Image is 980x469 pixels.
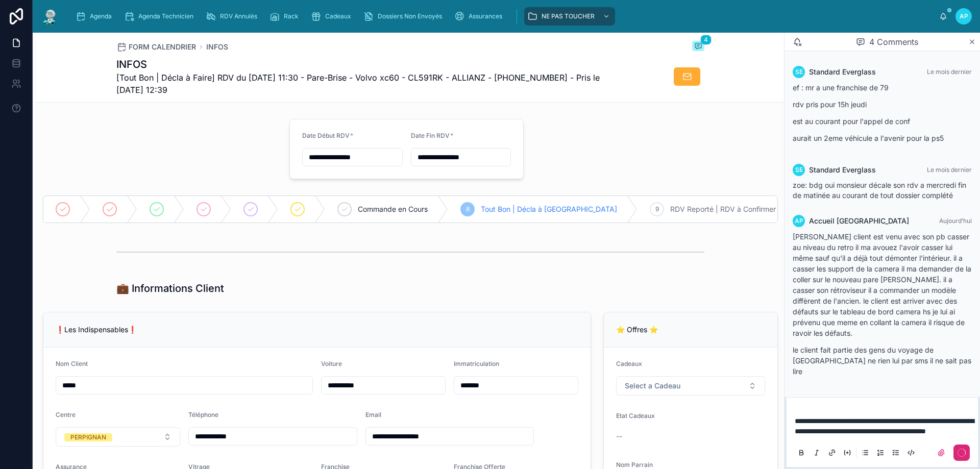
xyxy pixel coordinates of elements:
a: Rack [266,7,306,26]
div: scrollable content [67,5,939,28]
span: AP [795,217,803,225]
span: ❗Les Indispensables❗ [56,325,137,334]
span: 8 [466,205,470,213]
h1: INFOS [116,57,628,71]
p: rdv pris pour 15h jeudi [793,99,972,110]
span: Date Début RDV [302,132,350,139]
button: Select Button [616,376,765,396]
span: Standard Everglass [809,165,876,175]
p: le client fait partie des gens du voyage de [GEOGRAPHIC_DATA] ne rien lui par sms il ne sait pas ... [793,344,972,377]
button: 4 [692,41,704,53]
span: Cadeaux [325,12,351,20]
span: Agenda [90,12,112,20]
span: Nom Client [56,360,88,367]
span: 4 [700,35,712,45]
span: Cadeaux [616,360,642,367]
span: Dossiers Non Envoyés [378,12,442,20]
a: Dossiers Non Envoyés [360,7,449,26]
span: RDV Annulés [220,12,257,20]
span: AP [960,12,968,20]
button: Select Button [56,427,180,447]
span: Centre [56,411,76,418]
span: Immatriculation [454,360,499,367]
span: Standard Everglass [809,67,876,77]
span: Accueil [GEOGRAPHIC_DATA] [809,216,909,226]
a: Agenda [72,7,119,26]
span: Le mois dernier [927,68,972,76]
span: SE [795,166,803,174]
p: est au courant pour l'appel de conf [793,116,972,127]
span: Le mois dernier [927,166,972,174]
p: ef : mr a une franchise de 79 [793,82,972,93]
a: Cadeaux [308,7,358,26]
img: App logo [41,8,59,24]
span: Date Fin RDV [411,132,450,139]
span: Etat Cadeaux [616,412,655,419]
span: Commande en Cours [358,204,428,214]
div: PERPIGNAN [70,433,106,441]
span: Email [365,411,381,418]
span: NE PAS TOUCHER [542,12,595,20]
span: 4 Comments [869,36,918,48]
span: ⭐ Offres ⭐ [616,325,658,334]
span: Rack [284,12,299,20]
span: zoe: bdg oui monsieur décale son rdv a mercredi fin de matinée au courant de tout dossier complété [793,181,966,200]
span: RDV Reporté | RDV à Confirmer [670,204,776,214]
span: Assurances [469,12,502,20]
span: Voiture [321,360,342,367]
span: [Tout Bon | Décla à Faire] RDV du [DATE] 11:30 - Pare-Brise - Volvo xc60 - CL591RK - ALLIANZ - [P... [116,71,628,96]
p: [PERSON_NAME] client est venu avec son pb casser au niveau du retro il ma avouez l'avoir casser l... [793,231,972,338]
span: Nom Parrain [616,461,653,468]
span: FORM CALENDRIER [129,42,196,52]
p: aurait un 2eme véhicule a l'avenir pour la ps5 [793,133,972,143]
h1: 💼 Informations Client [116,281,224,295]
span: Select a Cadeau [625,381,680,391]
span: -- [616,431,622,441]
a: NE PAS TOUCHER [524,7,615,26]
span: Téléphone [188,411,218,418]
a: RDV Annulés [203,7,264,26]
a: INFOS [206,42,228,52]
span: 9 [655,205,659,213]
span: SE [795,68,803,76]
a: Agenda Technicien [121,7,201,26]
span: Tout Bon | Décla à [GEOGRAPHIC_DATA] [481,204,617,214]
a: FORM CALENDRIER [116,42,196,52]
a: Assurances [451,7,509,26]
span: Aujourd’hui [939,217,972,225]
span: Agenda Technicien [138,12,193,20]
